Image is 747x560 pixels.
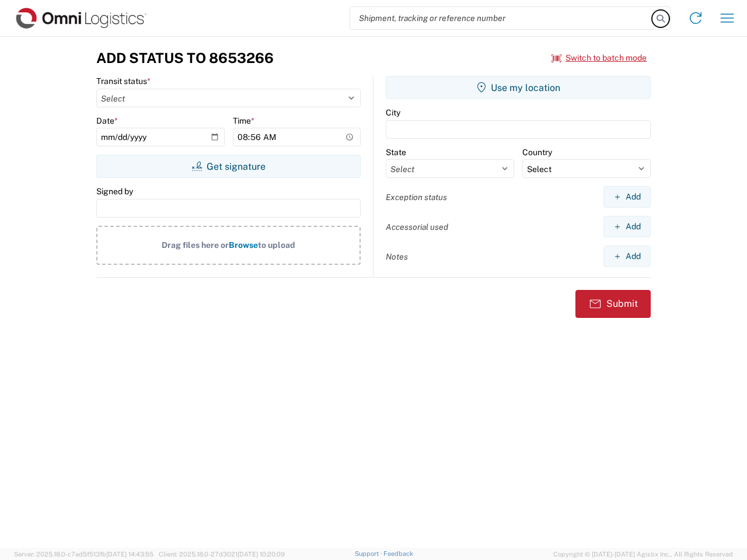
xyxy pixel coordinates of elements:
[96,76,151,86] label: Transit status
[383,550,413,557] a: Feedback
[551,48,647,68] button: Switch to batch mode
[162,240,229,250] span: Drag files here or
[350,7,652,29] input: Shipment, tracking or reference number
[386,76,651,99] button: Use my location
[96,50,274,66] h3: Add Status to 8653266
[96,116,118,126] label: Date
[386,251,408,262] label: Notes
[96,155,361,178] button: Get signature
[553,549,733,559] span: Copyright © [DATE]-[DATE] Agistix Inc., All Rights Reserved
[229,240,258,250] span: Browse
[106,551,153,558] span: [DATE] 14:43:55
[386,107,400,118] label: City
[386,147,406,157] label: State
[522,147,552,157] label: Country
[238,551,285,558] span: [DATE] 10:20:09
[355,550,384,557] a: Support
[575,290,651,318] button: Submit
[14,551,153,558] span: Server: 2025.18.0-c7ad5f513fb
[603,246,651,267] button: Add
[386,222,448,232] label: Accessorial used
[603,216,651,237] button: Add
[96,186,133,197] label: Signed by
[233,116,254,126] label: Time
[159,551,285,558] span: Client: 2025.18.0-27d3021
[603,186,651,208] button: Add
[386,192,447,202] label: Exception status
[258,240,295,250] span: to upload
